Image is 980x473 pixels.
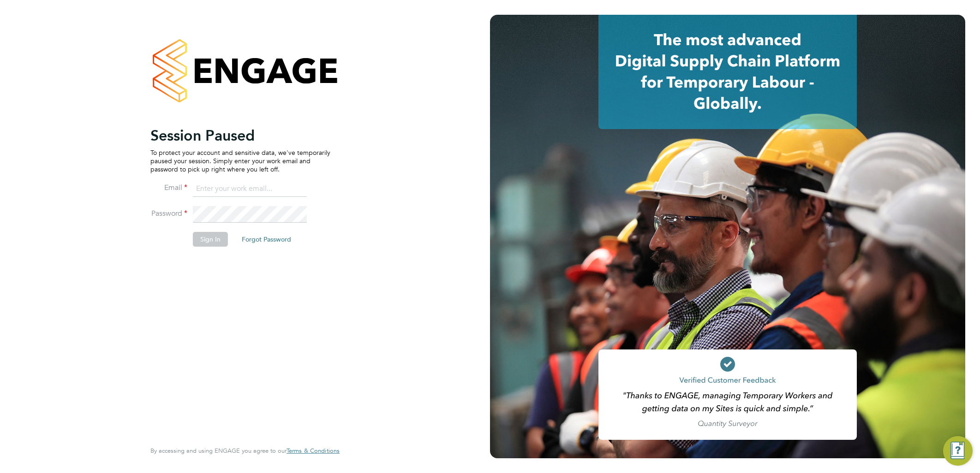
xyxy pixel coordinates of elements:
[150,126,330,145] h2: Session Paused
[287,447,340,455] a: Terms & Conditions
[943,436,973,466] button: Engage Resource Center
[150,148,330,174] p: To protect your account and sensitive data, we've temporarily paused your session. Simply enter y...
[150,209,187,219] label: Password
[150,183,187,193] label: Email
[193,232,228,247] button: Sign In
[193,181,307,197] input: Enter your work email...
[234,232,299,247] button: Forgot Password
[150,447,340,455] span: By accessing and using ENGAGE you agree to our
